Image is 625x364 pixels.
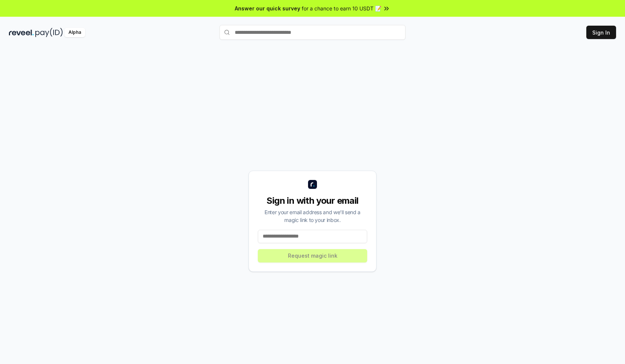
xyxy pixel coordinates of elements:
[35,28,63,37] img: pay_id
[302,4,381,12] span: for a chance to earn 10 USDT 📝
[258,208,367,224] div: Enter your email address and we’ll send a magic link to your inbox.
[258,195,367,207] div: Sign in with your email
[586,26,616,39] button: Sign In
[235,4,300,12] span: Answer our quick survey
[308,180,317,189] img: logo_small
[64,28,85,37] div: Alpha
[9,28,34,37] img: reveel_dark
